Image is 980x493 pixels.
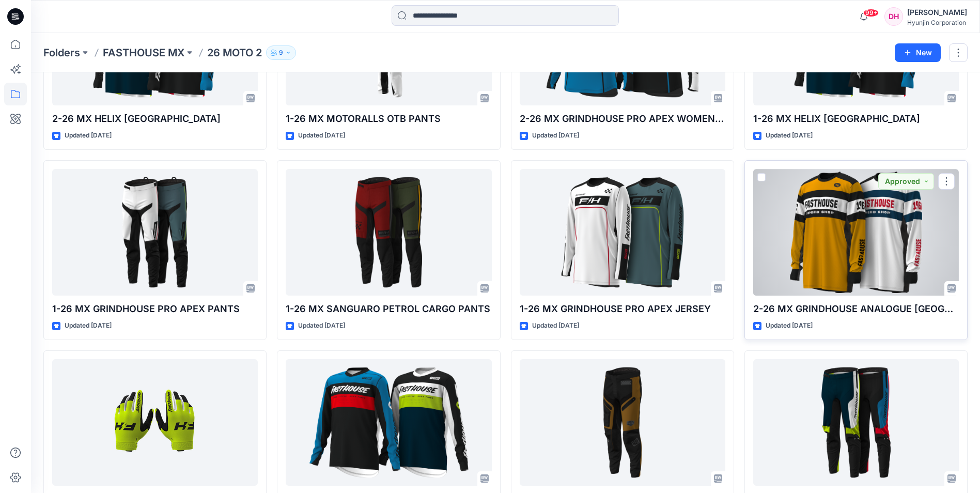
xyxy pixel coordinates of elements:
a: 1-26 MX GRINDHOUSE PRO APEX JERSEY [520,169,725,296]
p: 1-26 MX GRINDHOUSE PRO APEX PANTS [52,302,258,316]
a: 1-26 MX OFFROAD BRONX PANTS [520,359,725,486]
p: Updated [DATE] [766,320,813,331]
a: 1-26 MX GRINDHOUSE PRO APEX PANTS [52,169,258,296]
p: 1-26 MX HELIX [GEOGRAPHIC_DATA] [753,112,959,126]
p: 2-26 MX GRINDHOUSE PRO APEX WOMEN JERSEY [520,112,725,126]
a: FASTHOUSE MX [103,45,184,60]
p: Updated [DATE] [532,130,579,141]
a: Folders [43,45,80,60]
a: 2-26 MX GRINDHOUSE ANALOGUE JERSEY [753,169,959,296]
p: Updated [DATE] [766,130,813,141]
a: 2-26 MX GRINDHOUSE PRO DAYTONA YOUTH JERSEY [286,359,491,486]
a: 1-26 MX SANGUARO PETROL CARGO PANTS [286,169,491,296]
div: DH [884,7,903,26]
a: 1-26 MX HELIX DAYTONA PANTS [753,359,959,486]
p: 1-26 MX MOTORALLS OTB PANTS [286,112,491,126]
p: 9 [279,47,283,58]
button: 9 [266,45,296,60]
p: 2-26 MX HELIX [GEOGRAPHIC_DATA] [52,112,258,126]
span: 99+ [863,9,879,17]
p: Updated [DATE] [65,320,112,331]
p: Updated [DATE] [532,320,579,331]
div: Hyunjin Corporation [907,19,967,26]
p: Updated [DATE] [298,320,345,331]
p: 1-26 MX GRINDHOUSE PRO APEX JERSEY [520,302,725,316]
button: New [895,43,941,62]
div: [PERSON_NAME] [907,6,967,19]
p: 1-26 MX SANGUARO PETROL CARGO PANTS [286,302,491,316]
a: 1-26 MX GRINDHOUSE PRO APEX GLOVE YOUTH [52,359,258,486]
p: 2-26 MX GRINDHOUSE ANALOGUE [GEOGRAPHIC_DATA] [753,302,959,316]
p: 26 MOTO 2 [207,45,262,60]
p: Updated [DATE] [298,130,345,141]
p: Updated [DATE] [65,130,112,141]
